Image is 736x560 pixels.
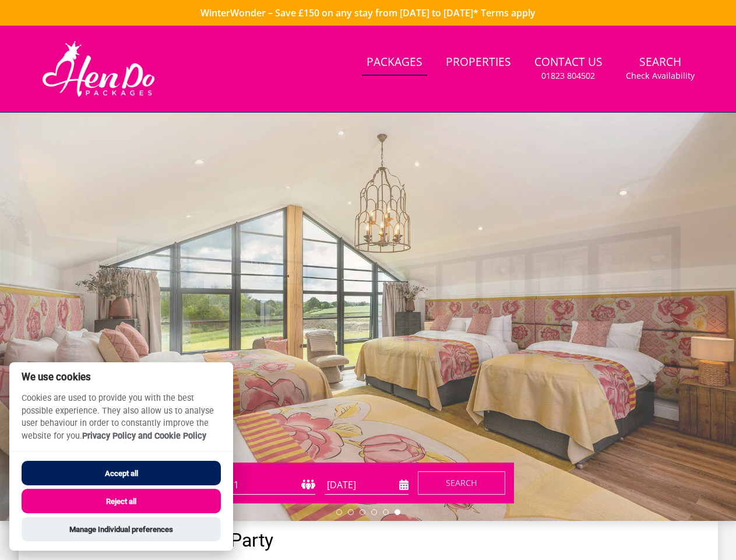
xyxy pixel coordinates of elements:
button: Reject all [22,489,221,513]
img: Hen Do Packages [37,40,160,98]
a: SearchCheck Availability [621,50,699,87]
a: Privacy Policy and Cookie Policy [82,431,206,441]
small: Check Availability [626,70,695,82]
small: 01823 804502 [541,70,595,82]
button: Accept all [22,461,221,485]
p: Cookies are used to provide you with the best possible experience. They also allow us to analyse ... [9,392,233,451]
h2: We use cookies [9,372,233,383]
a: Packages [362,50,427,76]
a: Contact Us01823 804502 [530,50,607,87]
a: Properties [441,50,516,76]
h1: Packages for your Hen Party [37,530,699,551]
input: Arrival Date [325,475,409,495]
span: Search [446,477,477,488]
button: Manage Individual preferences [22,517,221,541]
button: Search [418,471,505,495]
